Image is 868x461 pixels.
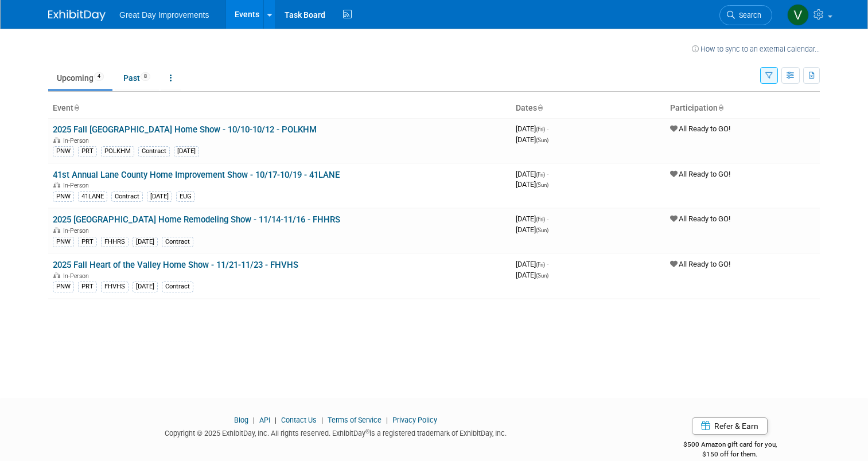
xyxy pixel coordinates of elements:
a: Sort by Participation Type [718,103,723,112]
div: FHHRS [101,237,129,247]
span: All Ready to GO! [670,124,730,133]
div: PNW [53,146,74,157]
a: Sort by Event Name [73,103,79,112]
span: Great Day Improvements [119,10,209,19]
span: (Sun) [536,182,548,188]
span: - [547,170,548,178]
img: In-Person Event [53,137,60,143]
span: All Ready to GO! [670,214,730,223]
img: Virginia Mehlhoff [787,4,809,26]
span: (Fri) [536,261,545,268]
span: 8 [141,72,150,81]
div: Contract [162,237,193,247]
img: In-Person Event [53,182,60,187]
span: [DATE] [516,225,548,234]
div: [DATE] [133,282,158,292]
span: In-Person [63,272,92,280]
div: PNW [53,192,74,202]
div: PNW [53,282,74,292]
th: Participation [665,99,820,118]
span: (Fri) [536,126,545,132]
span: | [272,416,279,424]
span: In-Person [63,137,92,144]
div: [DATE] [147,192,172,202]
a: Terms of Service [328,416,382,424]
a: API [259,416,270,424]
span: (Fri) [536,216,545,222]
span: | [318,416,326,424]
span: [DATE] [516,124,548,133]
a: Search [719,5,772,25]
span: [DATE] [516,180,548,189]
div: $150 off for them. [640,450,820,459]
th: Event [48,99,511,118]
div: $500 Amazon gift card for you, [640,432,820,459]
span: [DATE] [516,271,548,279]
a: 2025 Fall Heart of the Valley Home Show - 11/21-11/23 - FHVHS [53,260,298,270]
a: Privacy Policy [392,416,437,424]
span: Search [735,11,761,19]
span: [DATE] [516,135,548,144]
a: Blog [234,416,248,424]
a: Past8 [115,67,159,89]
img: ExhibitDay [48,10,106,21]
a: 2025 [GEOGRAPHIC_DATA] Home Remodeling Show - 11/14-11/16 - FHHRS [53,214,340,225]
span: (Sun) [536,272,548,279]
span: All Ready to GO! [670,260,730,268]
a: Contact Us [281,416,317,424]
div: Contract [162,282,193,292]
th: Dates [511,99,665,118]
span: | [383,416,391,424]
a: Sort by Start Date [537,103,543,112]
div: [DATE] [133,237,158,247]
span: (Sun) [536,137,548,143]
a: 2025 Fall [GEOGRAPHIC_DATA] Home Show - 10/10-10/12 - POLKHM [53,124,317,135]
div: PRT [78,237,97,247]
a: How to sync to an external calendar... [692,45,820,53]
a: Upcoming4 [48,67,112,89]
span: - [547,260,548,268]
span: 4 [94,72,104,81]
div: Copyright © 2025 ExhibitDay, Inc. All rights reserved. ExhibitDay is a registered trademark of Ex... [48,425,622,439]
span: [DATE] [516,260,548,268]
span: [DATE] [516,170,548,178]
a: 41st Annual Lane County Home Improvement Show - 10/17-10/19 - 41LANE [53,170,340,180]
sup: ® [365,428,369,435]
div: EUG [176,192,195,202]
div: PNW [53,237,74,247]
div: [DATE] [174,146,199,157]
div: 41LANE [78,192,107,202]
img: In-Person Event [53,227,60,233]
div: Contract [111,192,143,202]
span: In-Person [63,182,92,189]
span: All Ready to GO! [670,170,730,178]
div: PRT [78,282,97,292]
div: FHVHS [101,282,129,292]
div: Contract [138,146,170,157]
span: - [547,124,548,133]
span: - [547,214,548,223]
div: PRT [78,146,97,157]
span: In-Person [63,227,92,235]
span: (Fri) [536,171,545,178]
span: (Sun) [536,227,548,233]
span: [DATE] [516,214,548,223]
a: Refer & Earn [692,417,768,435]
div: POLKHM [101,146,134,157]
span: | [250,416,258,424]
img: In-Person Event [53,272,60,278]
